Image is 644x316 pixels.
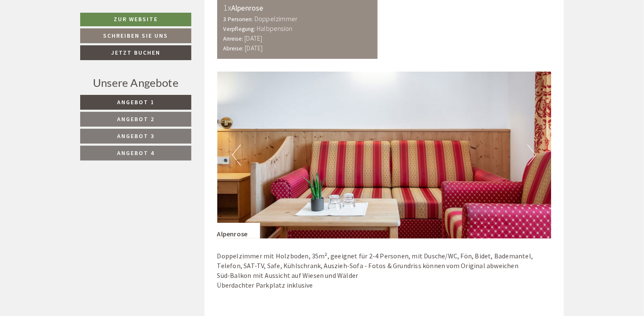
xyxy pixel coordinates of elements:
[117,98,154,106] span: Angebot 1
[245,44,263,52] b: [DATE]
[217,223,260,239] div: Alpenrose
[224,2,231,13] b: 1x
[224,35,244,42] small: Anreise:
[224,16,253,23] small: 3 Personen:
[80,28,191,43] a: Schreiben Sie uns
[244,34,262,42] b: [DATE]
[147,7,188,21] div: Dienstag
[224,2,372,14] div: Alpenrose
[232,144,241,166] button: Previous
[224,25,255,33] small: Verpflegung:
[224,45,244,52] small: Abreise:
[117,132,154,140] span: Angebot 3
[13,42,134,47] small: 13:50
[7,23,139,49] div: Guten Tag, wie können wir Ihnen helfen?
[117,115,154,123] span: Angebot 2
[80,75,191,91] div: Unsere Angebote
[283,223,334,238] button: Senden
[527,144,536,166] button: Next
[257,24,292,33] b: Halbpension
[217,72,552,238] img: image
[80,45,191,60] a: Jetzt buchen
[117,149,154,157] span: Angebot 4
[13,25,134,32] div: [GEOGRAPHIC_DATA]
[80,13,191,26] a: Zur Website
[217,251,552,290] p: Doppelzimmer mit Holzboden, 35m², geeignet für 2-4 Personen, mit Dusche/WC, Fön, Bidet, Bademante...
[255,14,297,23] b: Doppelzimmer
